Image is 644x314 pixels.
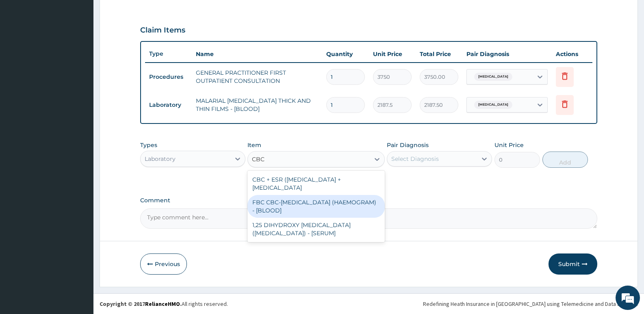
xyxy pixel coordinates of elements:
[140,197,597,204] label: Comment
[140,142,157,149] label: Types
[494,141,524,149] label: Unit Price
[247,195,384,218] div: FBC CBC-[MEDICAL_DATA] (HAEMOGRAM) - [BLOOD]
[549,253,597,275] button: Submit
[552,46,592,62] th: Actions
[462,46,552,62] th: Pair Diagnosis
[140,26,185,35] h3: Claim Items
[192,65,322,89] td: GENERAL PRACTITIONER FIRST OUTPATIENT CONSULTATION
[4,222,155,250] textarea: Type your message and hit 'Enter'
[247,141,261,149] label: Item
[247,218,384,240] div: 1,25 DIHYDROXY [MEDICAL_DATA] ([MEDICAL_DATA]) - [SERUM]
[322,46,369,62] th: Quantity
[145,300,180,308] a: RelianceHMO
[42,45,137,56] div: Chat with us now
[542,152,588,168] button: Add
[416,46,462,62] th: Total Price
[133,4,153,24] div: Minimize live chat window
[15,41,33,61] img: d_794563401_company_1708531726252_794563401
[140,253,187,275] button: Previous
[145,97,192,113] td: Laboratory
[474,101,512,109] span: [MEDICAL_DATA]
[93,293,644,314] footer: All rights reserved.
[423,300,638,308] div: Redefining Heath Insurance in [GEOGRAPHIC_DATA] using Telemedicine and Data Science!
[387,141,429,149] label: Pair Diagnosis
[474,73,512,81] span: [MEDICAL_DATA]
[192,93,322,117] td: MALARIAL [MEDICAL_DATA] THICK AND THIN FILMS - [BLOOD]
[145,69,192,84] td: Procedures
[145,46,192,61] th: Type
[192,46,322,62] th: Name
[391,155,439,163] div: Select Diagnosis
[247,172,384,195] div: CBC + ESR ([MEDICAL_DATA] + [MEDICAL_DATA]
[369,46,416,62] th: Unit Price
[145,155,176,163] div: Laboratory
[47,102,112,184] span: We're online!
[100,300,182,308] strong: Copyright © 2017 .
